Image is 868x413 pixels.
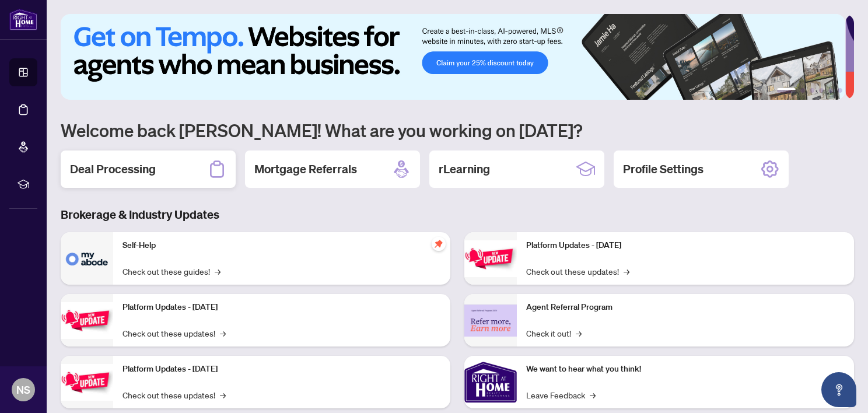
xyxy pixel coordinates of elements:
h2: rLearning [439,161,490,177]
a: Check out these updates!→ [526,265,629,278]
a: Check it out!→ [526,327,582,339]
h2: Deal Processing [70,161,156,177]
button: 5 [828,88,833,93]
span: → [220,388,226,401]
img: Platform Updates - September 16, 2025 [61,302,113,339]
button: 1 [777,88,796,93]
button: 4 [819,88,824,93]
span: → [220,327,226,339]
span: → [215,265,220,278]
button: Open asap [821,372,856,407]
img: Agent Referral Program [464,304,517,337]
a: Check out these updates!→ [123,327,226,339]
span: → [576,327,582,339]
p: Platform Updates - [DATE] [123,363,441,376]
p: Agent Referral Program [526,301,845,314]
button: 2 [800,88,805,93]
img: Self-Help [61,232,113,285]
h2: Profile Settings [623,161,703,177]
h3: Brokerage & Industry Updates [61,206,854,223]
p: Platform Updates - [DATE] [526,239,845,252]
span: → [624,265,629,278]
span: pushpin [432,237,446,251]
p: Platform Updates - [DATE] [123,301,441,314]
h1: Welcome back [PERSON_NAME]! What are you working on [DATE]? [61,119,854,141]
button: 6 [838,88,842,93]
button: 3 [810,88,814,93]
img: Platform Updates - July 21, 2025 [61,364,113,401]
h2: Mortgage Referrals [254,161,357,177]
span: → [590,388,596,401]
span: NS [16,381,30,398]
img: Platform Updates - June 23, 2025 [464,240,517,277]
img: We want to hear what you think! [464,356,517,408]
img: logo [9,9,37,30]
p: We want to hear what you think! [526,363,845,376]
p: Self-Help [123,239,441,252]
a: Check out these updates!→ [123,388,226,401]
a: Leave Feedback→ [526,388,596,401]
img: Slide 0 [61,14,845,100]
a: Check out these guides!→ [123,265,220,278]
